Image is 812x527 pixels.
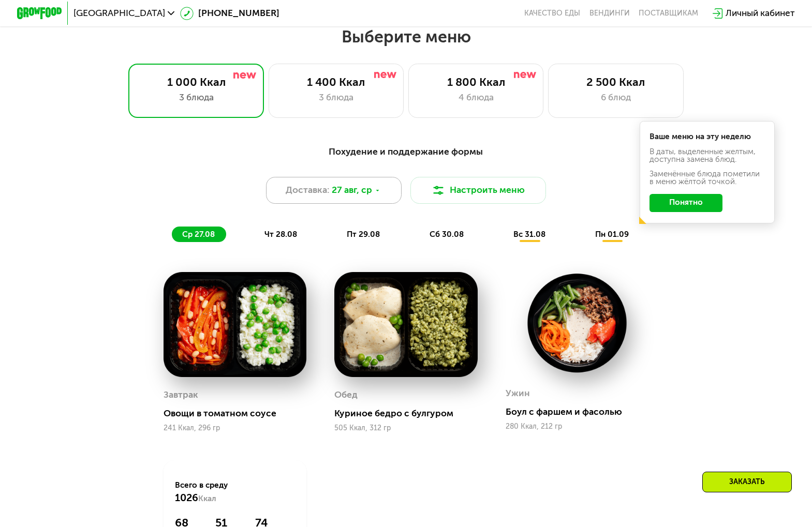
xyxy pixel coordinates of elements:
[334,424,477,432] div: 505 Ккал, 312 гр
[649,194,722,212] button: Понятно
[513,230,545,239] span: вс 31.08
[595,230,629,239] span: пн 01.09
[420,91,532,104] div: 4 блюда
[524,9,580,18] a: Качество еды
[73,9,165,18] span: [GEOGRAPHIC_DATA]
[430,230,464,239] span: сб 30.08
[410,177,546,204] button: Настроить меню
[36,26,776,47] h2: Выберите меню
[175,492,198,504] span: 1026
[286,184,330,197] span: Доставка:
[649,133,764,141] div: Ваше меню на эту неделю
[140,76,252,89] div: 1 000 Ккал
[280,76,392,89] div: 1 400 Ккал
[180,7,279,20] a: [PHONE_NUMBER]
[726,7,795,20] div: Личный кабинет
[164,387,198,404] div: Завтрак
[164,408,315,419] div: Овощи в томатном соусе
[334,408,486,419] div: Куриное бедро с булгуром
[72,145,740,159] div: Похудение и поддержание формы
[589,9,630,18] a: Вендинги
[347,230,380,239] span: пт 29.08
[280,91,392,104] div: 3 блюда
[175,480,295,505] div: Всего в среду
[182,230,215,239] span: ср 27.08
[140,91,252,104] div: 3 блюда
[649,170,764,186] div: Заменённые блюда пометили в меню жёлтой точкой.
[198,494,216,503] span: Ккал
[639,9,698,18] div: поставщикам
[506,406,657,418] div: Боул с фаршем и фасолью
[560,76,672,89] div: 2 500 Ккал
[264,230,297,239] span: чт 28.08
[332,184,372,197] span: 27 авг, ср
[164,424,306,432] div: 241 Ккал, 296 гр
[334,387,358,404] div: Обед
[420,76,532,89] div: 1 800 Ккал
[560,91,672,104] div: 6 блюд
[506,423,648,431] div: 280 Ккал, 212 гр
[702,472,792,492] div: Заказать
[506,385,530,402] div: Ужин
[649,148,764,164] div: В даты, выделенные желтым, доступна замена блюд.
